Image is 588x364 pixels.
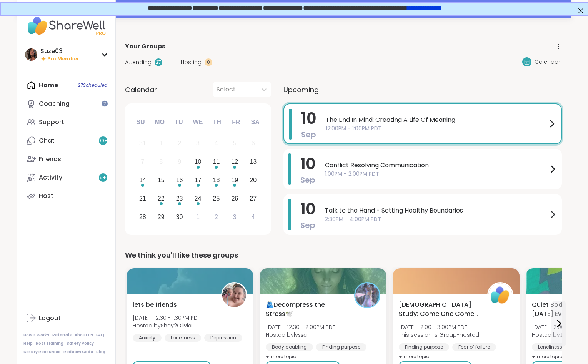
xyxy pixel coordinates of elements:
span: Sep [301,129,316,140]
div: Choose Sunday, September 14th, 2025 [135,172,151,189]
span: [DATE] | 12:30 - 1:30PM PDT [133,314,200,322]
div: Not available Tuesday, September 2nd, 2025 [171,135,188,152]
div: Choose Monday, September 15th, 2025 [153,172,169,189]
span: [DEMOGRAPHIC_DATA] Study: Come One Come All [399,300,479,319]
div: 28 [139,212,146,222]
a: Redeem Code [63,349,93,355]
span: [DATE] | 2:00 - 3:00PM PDT [399,323,479,331]
div: Choose Thursday, September 18th, 2025 [208,172,225,189]
div: 6 [252,138,255,148]
a: Support [23,113,109,131]
div: Choose Friday, September 12th, 2025 [227,154,243,170]
span: Calendar [535,58,560,66]
div: 21 [139,193,146,204]
span: Hosted by [266,331,335,339]
span: Conflict Resolving Communication [325,161,548,170]
div: Not available Thursday, September 4th, 2025 [208,135,225,152]
div: 4 [252,212,255,222]
a: Host [23,187,109,205]
div: 24 [195,193,202,204]
img: Shay2Olivia [222,283,246,307]
div: Not available Sunday, September 7th, 2025 [135,154,151,170]
div: 10 [195,156,202,167]
div: Choose Wednesday, October 1st, 2025 [190,209,206,225]
div: Host [39,192,53,200]
span: Hosted by [133,322,200,329]
div: We think you'll like these groups [125,250,562,261]
img: ShareWell [488,283,512,307]
div: Activity [39,173,62,182]
div: 26 [231,193,238,204]
div: Su [132,114,149,131]
div: 27 [155,58,162,66]
div: 9 [178,156,181,167]
div: Not available Saturday, September 6th, 2025 [245,135,262,152]
span: This session is Group-hosted [399,331,479,339]
div: Th [208,114,225,131]
div: Fear of failure [452,343,496,351]
div: Logout [39,314,61,322]
span: Hosting [181,58,202,66]
span: 10 [300,153,316,175]
a: Chat99+ [23,131,109,150]
div: Not available Monday, September 1st, 2025 [153,135,169,152]
div: 0 [205,58,212,66]
span: Calendar [125,85,157,95]
div: Not available Sunday, August 31st, 2025 [135,135,151,152]
div: 27 [250,193,257,204]
span: 1:00PM - 2:00PM PDT [325,170,548,178]
div: Choose Saturday, September 13th, 2025 [245,154,262,170]
div: 3 [233,212,237,222]
div: 17 [195,175,202,185]
span: Sep [300,220,315,231]
a: Logout [23,309,109,327]
div: Choose Wednesday, September 17th, 2025 [190,172,206,189]
div: Mo [151,114,168,131]
div: Friends [39,155,61,163]
div: 19 [231,175,238,185]
div: 1 [159,138,163,148]
span: Talk to the Hand - Setting Healthy Boundaries [325,206,548,215]
div: Choose Saturday, September 20th, 2025 [245,172,262,189]
div: 5 [233,138,237,148]
span: Attending [125,58,152,66]
img: lyssa [355,283,379,307]
a: Coaching [23,95,109,113]
div: Finding purpose [399,343,449,351]
div: Choose Thursday, October 2nd, 2025 [208,209,225,225]
div: 16 [176,175,183,185]
a: Safety Resources [23,349,60,355]
b: lyssa [294,331,307,339]
div: Not available Wednesday, September 3rd, 2025 [190,135,206,152]
span: 9 + [100,175,106,181]
div: Choose Sunday, September 28th, 2025 [135,209,151,225]
span: 12:00PM - 1:00PM PDT [326,125,547,133]
a: Host Training [36,341,63,346]
img: ShareWell Nav Logo [23,12,109,39]
a: Help [23,341,33,346]
div: 2 [215,212,218,222]
div: Choose Wednesday, September 10th, 2025 [190,154,206,170]
div: Choose Friday, September 26th, 2025 [227,190,243,207]
a: About Us [75,332,93,338]
div: Coaching [39,100,70,108]
div: Suze03 [40,47,79,55]
a: How It Works [23,332,49,338]
div: Choose Sunday, September 21st, 2025 [135,190,151,207]
div: 20 [250,175,257,185]
div: We [189,114,206,131]
span: The End In Mind: Creating A Life Of Meaning [326,115,547,125]
span: Upcoming [283,85,319,95]
a: FAQ [96,332,104,338]
div: 29 [158,212,165,222]
div: Depression [204,334,242,342]
div: Choose Tuesday, September 23rd, 2025 [171,190,188,207]
a: Safety Policy [67,341,94,346]
div: Finding purpose [316,343,366,351]
div: Choose Thursday, September 11th, 2025 [208,154,225,170]
div: 30 [176,212,183,222]
div: 2 [178,138,181,148]
div: Sa [247,114,263,131]
a: Friends [23,150,109,168]
div: 25 [213,193,220,204]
